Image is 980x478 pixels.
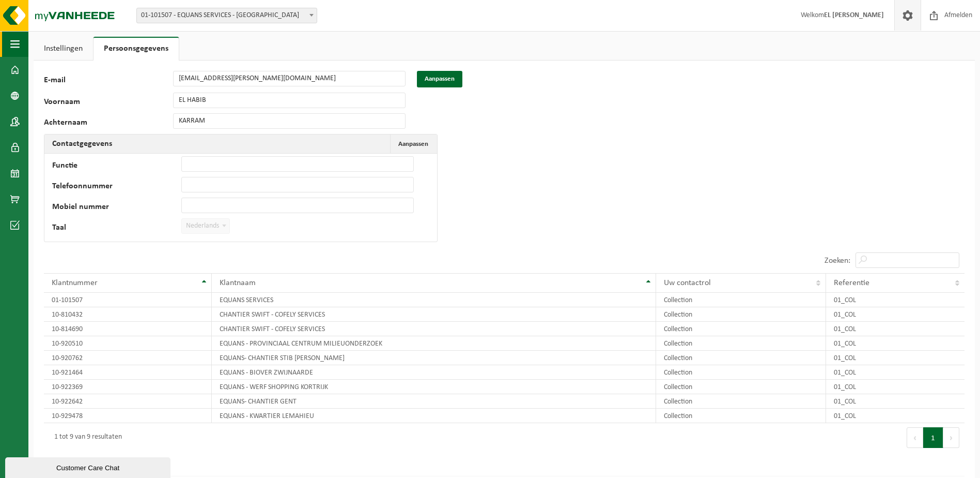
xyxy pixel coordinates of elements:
td: 01_COL [826,322,965,336]
td: Collection [656,365,827,380]
td: EQUANS SERVICES [212,293,656,307]
label: Telefoonnummer [52,182,181,192]
td: EQUANS- CHANTIER GENT [212,394,656,409]
span: Klantnummer [52,279,98,287]
iframe: chat widget [5,455,173,478]
td: Collection [656,394,827,409]
td: 10-814690 [44,322,212,336]
button: 1 [923,427,943,448]
td: 10-922369 [44,380,212,394]
td: Collection [656,351,827,365]
button: Aanpassen [417,71,462,87]
span: 01-101507 - EQUANS SERVICES - BRUXELLES [136,8,317,23]
td: EQUANS - KWARTIER LEMAHIEU [212,409,656,423]
td: 01_COL [826,409,965,423]
label: Zoeken: [825,257,850,265]
a: Persoonsgegevens [94,37,179,61]
td: 01_COL [826,307,965,322]
button: Previous [907,427,923,448]
td: 10-922642 [44,394,212,409]
td: EQUANS - BIOVER ZWIJNAARDE [212,365,656,380]
span: 01-101507 - EQUANS SERVICES - BRUXELLES [137,8,317,23]
h2: Contactgegevens [44,135,120,153]
td: CHANTIER SWIFT - COFELY SERVICES [212,307,656,322]
button: Next [943,427,959,448]
td: 01_COL [826,293,965,307]
input: E-mail [173,71,406,86]
button: Aanpassen [390,135,436,153]
td: Collection [656,293,827,307]
label: Taal [52,223,181,234]
td: 10-929478 [44,409,212,423]
label: Mobiel nummer [52,203,181,213]
label: Functie [52,161,181,172]
label: E-mail [44,76,173,87]
td: 10-921464 [44,365,212,380]
span: Aanpassen [398,141,428,147]
td: 01_COL [826,394,965,409]
td: 01_COL [826,336,965,351]
td: Collection [656,322,827,336]
td: 01_COL [826,380,965,394]
h2: Wachtwoord wijzigen [44,452,965,476]
span: Referentie [834,279,869,287]
td: 10-810432 [44,307,212,322]
td: EQUANS- CHANTIER STIB [PERSON_NAME] [212,351,656,365]
span: Nederlands [182,219,229,233]
label: Achternaam [44,118,173,129]
td: CHANTIER SWIFT - COFELY SERVICES [212,322,656,336]
td: 01_COL [826,351,965,365]
span: Uw contactrol [664,279,711,287]
td: EQUANS - WERF SHOPPING KORTRIJK [212,380,656,394]
td: 01_COL [826,365,965,380]
strong: EL [PERSON_NAME] [824,11,884,19]
td: Collection [656,336,827,351]
td: EQUANS - PROVINCIAAL CENTRUM MILIEUONDERZOEK [212,336,656,351]
td: Collection [656,380,827,394]
td: Collection [656,409,827,423]
label: Voornaam [44,98,173,108]
span: Klantnaam [220,279,256,287]
td: Collection [656,307,827,322]
td: 10-920762 [44,351,212,365]
td: 10-920510 [44,336,212,351]
a: Instellingen [34,37,93,61]
div: 1 tot 9 van 9 resultaten [49,428,122,447]
span: Nederlands [181,218,230,234]
td: 01-101507 [44,293,212,307]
